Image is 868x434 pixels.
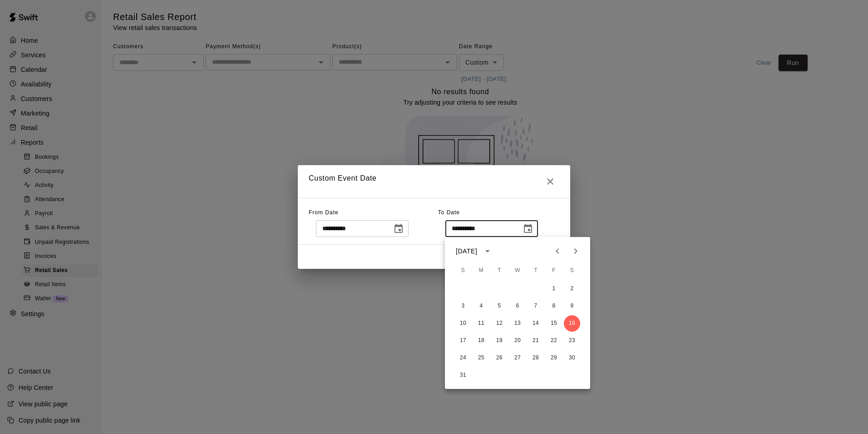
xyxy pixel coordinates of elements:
button: 8 [546,298,562,314]
button: 14 [528,315,544,332]
span: Wednesday [509,262,526,280]
button: 9 [564,298,580,314]
button: 19 [491,333,508,349]
span: To Date [438,209,460,216]
span: Thursday [528,262,544,280]
button: 16 [564,315,580,332]
span: Sunday [455,262,471,280]
button: Close [541,172,559,191]
button: 29 [546,350,562,366]
button: 4 [473,298,489,314]
div: [DATE] [456,247,477,256]
span: Tuesday [491,262,508,280]
button: 26 [491,350,508,366]
button: 13 [509,315,526,332]
button: 20 [509,333,526,349]
button: 17 [455,333,471,349]
button: 2 [564,281,580,297]
button: calendar view is open, switch to year view [480,243,495,259]
button: 7 [528,298,544,314]
button: 22 [546,333,562,349]
button: 24 [455,350,471,366]
button: 25 [473,350,489,366]
button: 31 [455,367,471,384]
span: Friday [546,262,562,280]
button: Choose date, selected date is Aug 16, 2025 [519,220,537,238]
button: 10 [455,315,471,332]
button: 28 [528,350,544,366]
button: 6 [509,298,526,314]
span: Saturday [564,262,580,280]
button: Next month [567,242,585,260]
button: 12 [491,315,508,332]
button: Choose date, selected date is Jul 1, 2025 [390,220,408,238]
button: 1 [546,281,562,297]
button: Previous month [548,242,567,260]
button: 5 [491,298,508,314]
h2: Custom Event Date [298,165,570,198]
button: 21 [528,333,544,349]
button: 27 [509,350,526,366]
button: 18 [473,333,489,349]
span: Monday [473,262,489,280]
button: 30 [564,350,580,366]
button: 23 [564,333,580,349]
button: 15 [546,315,562,332]
button: 3 [455,298,471,314]
button: 11 [473,315,489,332]
span: From Date [309,209,339,216]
